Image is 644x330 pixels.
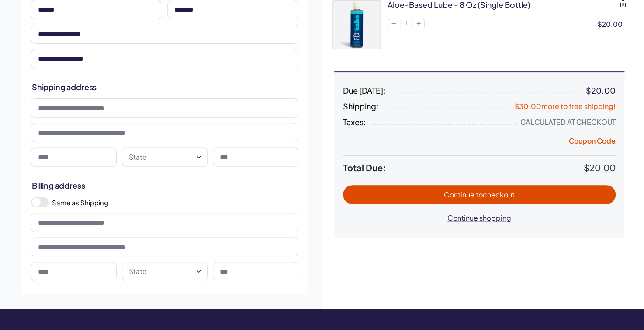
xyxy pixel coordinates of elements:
[586,86,616,95] div: $20.00
[569,136,616,148] button: Coupon Code
[333,1,380,49] img: bulklubes_Artboard14.jpg
[343,185,616,204] button: Continue tocheckout
[476,190,515,199] span: to checkout
[32,180,298,191] h2: Billing address
[444,190,515,199] span: Continue
[515,102,616,111] span: $30.00 more to free shipping!
[598,19,626,28] div: $20.00
[343,118,366,126] span: Taxes:
[343,162,584,173] span: Total Due:
[400,19,412,28] span: 1
[343,102,379,111] span: Shipping:
[439,208,520,227] button: Continue shopping
[343,86,386,95] span: Due [DATE]:
[584,162,616,173] span: $20.00
[52,198,298,207] label: Same as Shipping
[32,81,298,92] h2: Shipping address
[520,118,616,126] div: Calculated at Checkout
[447,213,511,222] span: Continue shopping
